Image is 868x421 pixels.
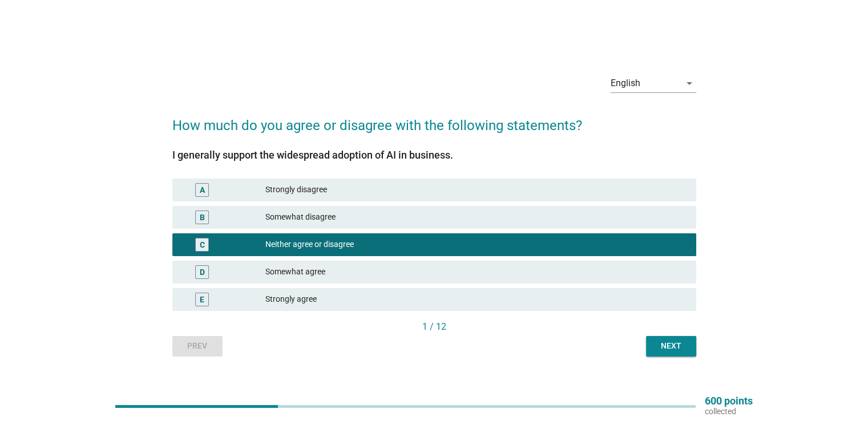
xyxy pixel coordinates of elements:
[200,266,205,278] div: D
[172,320,696,334] div: 1 / 12
[705,406,753,416] p: collected
[265,211,687,224] div: Somewhat disagree
[265,265,687,279] div: Somewhat agree
[265,183,687,197] div: Strongly disagree
[200,184,205,196] div: A
[683,76,696,90] i: arrow_drop_down
[265,238,687,252] div: Neither agree or disagree
[265,293,687,306] div: Strongly agree
[646,336,696,357] button: Next
[655,340,687,352] div: Next
[200,211,205,223] div: B
[705,396,753,406] p: 600 points
[611,78,640,88] div: English
[200,238,205,250] div: C
[200,293,204,305] div: E
[172,104,696,136] h2: How much do you agree or disagree with the following statements?
[172,147,696,163] div: I generally support the widespread adoption of AI in business.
